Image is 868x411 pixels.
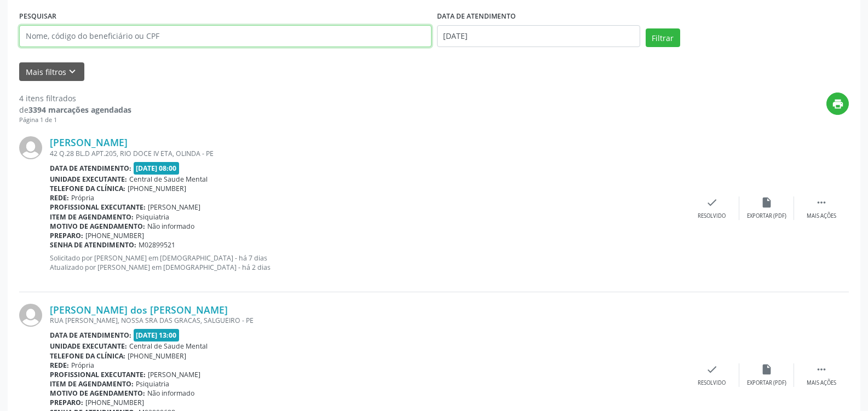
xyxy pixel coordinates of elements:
[747,379,786,387] div: Exportar (PDF)
[128,184,186,193] span: [PHONE_NUMBER]
[50,212,134,222] b: Item de agendamento:
[134,329,180,341] span: [DATE] 13:00
[50,231,83,240] b: Preparo:
[706,196,718,209] i: check
[128,351,186,361] span: [PHONE_NUMBER]
[50,361,69,370] b: Rede:
[50,351,125,361] b: Telefone da clínica:
[19,304,42,327] img: img
[50,370,146,379] b: Profissional executante:
[85,231,144,240] span: [PHONE_NUMBER]
[19,25,432,47] input: Nome, código do beneficiário ou CPF
[50,193,69,202] b: Rede:
[747,212,786,220] div: Exportar (PDF)
[19,92,131,104] div: 4 itens filtrados
[832,98,844,110] i: print
[646,28,680,47] button: Filtrar
[706,363,718,375] i: check
[28,105,131,115] strong: 3394 marcações agendadas
[50,253,685,272] p: Solicitado por [PERSON_NAME] em [DEMOGRAPHIC_DATA] - há 7 dias Atualizado por [PERSON_NAME] em [D...
[50,222,145,231] b: Motivo de agendamento:
[19,62,84,82] button: Mais filtroskeyboard_arrow_down
[50,398,83,407] b: Preparo:
[134,162,180,175] span: [DATE] 08:00
[50,184,125,193] b: Telefone da clínica:
[148,202,200,212] span: [PERSON_NAME]
[761,363,773,375] i: insert_drive_file
[148,370,200,379] span: [PERSON_NAME]
[147,222,194,231] span: Não informado
[50,136,128,148] a: [PERSON_NAME]
[71,193,94,202] span: Própria
[50,331,131,340] b: Data de atendimento:
[807,212,836,220] div: Mais ações
[50,240,136,250] b: Senha de atendimento:
[129,341,208,351] span: Central de Saude Mental
[826,92,849,115] button: print
[815,363,827,375] i: 
[50,164,131,173] b: Data de atendimento:
[50,175,127,184] b: Unidade executante:
[19,115,131,125] div: Página 1 de 1
[19,136,42,159] img: img
[761,196,773,209] i: insert_drive_file
[71,361,94,370] span: Própria
[698,379,726,387] div: Resolvido
[50,304,228,316] a: [PERSON_NAME] dos [PERSON_NAME]
[147,389,194,398] span: Não informado
[139,240,175,250] span: M02899521
[50,379,134,389] b: Item de agendamento:
[50,341,127,351] b: Unidade executante:
[19,8,56,25] label: PESQUISAR
[85,398,144,407] span: [PHONE_NUMBER]
[136,379,169,389] span: Psiquiatria
[815,196,827,209] i: 
[437,25,640,47] input: Selecione um intervalo
[807,379,836,387] div: Mais ações
[66,66,78,78] i: keyboard_arrow_down
[437,8,516,25] label: DATA DE ATENDIMENTO
[50,389,145,398] b: Motivo de agendamento:
[698,212,726,220] div: Resolvido
[50,149,685,158] div: 42 Q.28 BL.D APT.205, RIO DOCE IV ETA, OLINDA - PE
[50,316,685,325] div: RUA [PERSON_NAME], NOSSA SRA DAS GRACAS, SALGUEIRO - PE
[136,212,169,222] span: Psiquiatria
[50,202,146,212] b: Profissional executante:
[19,104,131,115] div: de
[129,175,208,184] span: Central de Saude Mental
